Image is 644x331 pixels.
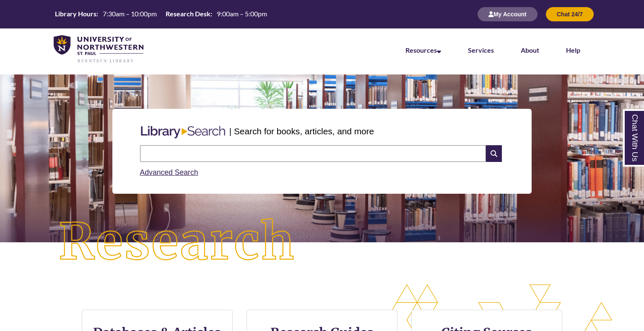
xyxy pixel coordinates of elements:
[103,10,157,18] span: 7:30am – 10:00pm
[32,192,322,293] img: Research
[140,168,198,177] a: Advanced Search
[486,145,502,162] i: Search
[217,10,267,18] span: 9:00am – 5:00pm
[52,9,270,19] a: Hours Today
[546,10,594,18] a: Chat 24/7
[137,123,229,142] img: Libary Search
[229,125,374,138] p: | Search for books, articles, and more
[52,9,270,18] table: Hours Today
[468,46,494,54] a: Services
[566,46,580,54] a: Help
[478,10,538,18] a: My Account
[54,35,143,64] img: UNWSP Library Logo
[405,46,441,54] a: Resources
[546,7,594,21] button: Chat 24/7
[478,7,538,21] button: My Account
[521,46,539,54] a: About
[162,9,213,18] th: Research Desk:
[52,9,99,18] th: Library Hours:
